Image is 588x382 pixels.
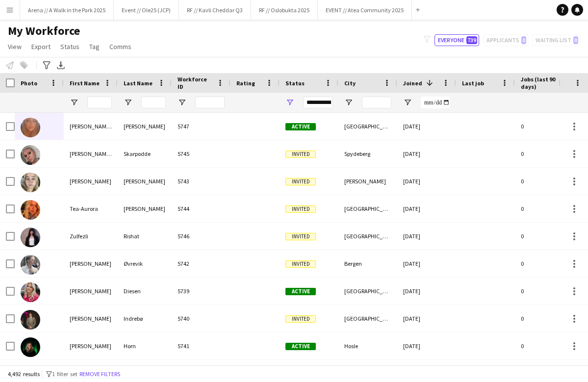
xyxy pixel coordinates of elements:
span: Comms [109,42,131,51]
input: Joined Filter Input [421,97,450,108]
img: Camilla Diesen [21,282,40,302]
span: Workforce ID [178,76,213,90]
div: 0 [515,332,577,359]
span: First Name [70,79,100,87]
img: Nora Horn [21,337,40,357]
img: Elias Øvrevik [21,255,40,275]
span: My Workforce [8,24,80,38]
span: Status [285,79,305,87]
img: Nathalie Marie Skarpodde [21,145,40,165]
span: Invited [285,260,316,268]
app-action-btn: Advanced filters [41,59,52,71]
img: Tea-Aurora Auli-løkken [21,200,40,220]
div: 5740 [172,305,230,332]
span: 1 filter set [52,370,77,378]
button: RF // Kavli Cheddar Q3 [179,0,251,20]
div: [DATE] [397,113,456,140]
span: View [8,42,22,51]
div: Øvrevik [118,250,172,277]
div: [GEOGRAPHIC_DATA] [338,305,397,332]
span: Last job [462,79,484,87]
span: City [344,79,356,87]
div: [GEOGRAPHIC_DATA] [338,113,397,140]
div: Tea-Aurora [64,195,118,222]
div: [DATE] [397,278,456,305]
span: Joined [403,79,422,87]
span: Invited [285,151,316,158]
span: Active [285,288,316,295]
div: 0 [515,195,577,222]
span: 739 [466,36,477,44]
button: EVENT // Atea Community 2025 [318,0,412,20]
div: [DATE] [397,223,456,250]
img: Kristian Indrebø [21,310,40,330]
div: 5747 [172,113,230,140]
div: 0 [515,250,577,277]
div: [PERSON_NAME] [118,113,172,140]
span: Invited [285,315,316,323]
span: Active [285,343,316,350]
img: Zulfezli Rishat [21,228,40,247]
button: Everyone739 [435,34,479,46]
app-action-btn: Export XLSX [55,59,67,71]
a: Export [27,40,54,53]
span: Invited [285,178,316,185]
div: 0 [515,168,577,195]
div: [PERSON_NAME] [64,305,118,332]
button: Open Filter Menu [403,98,412,107]
div: [DATE] [397,168,456,195]
div: [GEOGRAPHIC_DATA] [338,195,397,222]
span: Photo [21,79,37,87]
span: Invited [285,205,316,213]
div: 0 [515,278,577,305]
button: RF // Oslobukta 2025 [251,0,318,20]
div: [PERSON_NAME] [338,168,397,195]
button: Event // Ole25 (JCP) [114,0,179,20]
span: Invited [285,233,316,240]
div: 0 [515,140,577,167]
div: [DATE] [397,140,456,167]
img: Stephanie Johansen [21,173,40,192]
a: Status [56,40,83,53]
input: City Filter Input [362,97,391,108]
div: [PERSON_NAME] [64,332,118,359]
div: Spydeberg [338,140,397,167]
span: Jobs (last 90 days) [521,76,559,90]
span: Status [60,42,79,51]
button: Open Filter Menu [70,98,78,107]
div: [PERSON_NAME] [64,250,118,277]
div: [PERSON_NAME] [118,168,172,195]
div: 5746 [172,223,230,250]
button: Open Filter Menu [124,98,132,107]
div: [DATE] [397,195,456,222]
button: Open Filter Menu [285,98,294,107]
span: Active [285,123,316,130]
div: 5742 [172,250,230,277]
a: Comms [105,40,135,53]
div: Rishat [118,223,172,250]
a: Tag [85,40,103,53]
div: [DATE] [397,332,456,359]
span: Export [31,42,51,51]
button: Remove filters [77,369,122,380]
div: Diesen [118,278,172,305]
div: [GEOGRAPHIC_DATA] [338,223,397,250]
div: 5744 [172,195,230,222]
span: Tag [89,42,100,51]
div: Horn [118,332,172,359]
div: Indrebø [118,305,172,332]
div: Zulfezli [64,223,118,250]
div: [PERSON_NAME] [118,195,172,222]
div: [PERSON_NAME] [64,168,118,195]
a: View [4,40,26,53]
input: Last Name Filter Input [141,97,166,108]
div: 5741 [172,332,230,359]
input: Workforce ID Filter Input [195,97,225,108]
div: [DATE] [397,250,456,277]
div: 0 [515,305,577,332]
div: [DATE] [397,305,456,332]
div: [PERSON_NAME] [PERSON_NAME] [64,113,118,140]
div: 5739 [172,278,230,305]
span: Last Name [124,79,153,87]
div: 0 [515,113,577,140]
